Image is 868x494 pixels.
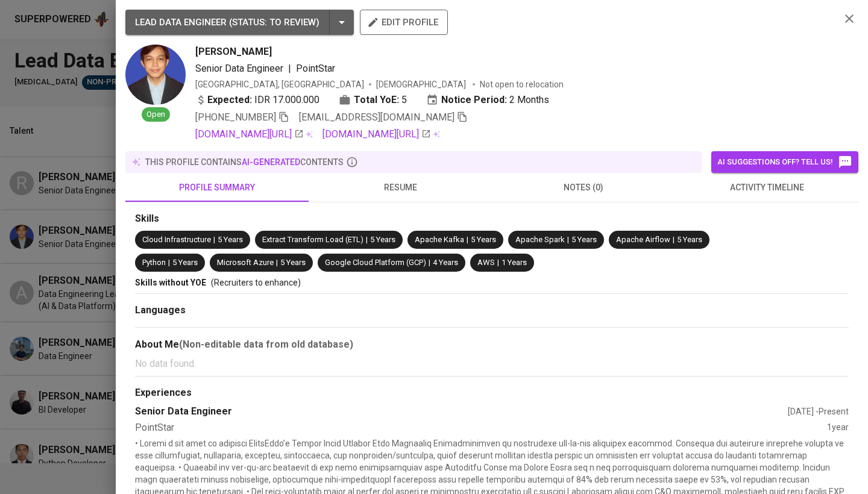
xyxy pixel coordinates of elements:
[280,258,306,267] span: 5 Years
[376,78,468,90] span: [DEMOGRAPHIC_DATA]
[135,357,849,371] p: No data found.
[133,180,301,195] span: profile summary
[142,258,166,267] span: Python
[467,234,468,246] span: |
[429,257,430,269] span: |
[471,235,496,244] span: 5 Years
[195,78,364,90] div: [GEOGRAPHIC_DATA], [GEOGRAPHIC_DATA]
[426,93,549,107] div: 2 Months
[711,151,858,173] button: AI suggestions off? Tell us!
[195,127,304,142] a: [DOMAIN_NAME][URL]
[433,258,458,267] span: 4 Years
[354,93,399,107] b: Total YoE:
[135,405,788,419] div: Senior Data Engineer
[172,258,198,267] span: 5 Years
[571,235,597,244] span: 5 Years
[135,278,206,287] span: Skills without YOE
[827,421,849,435] div: 1 year
[441,93,507,107] b: Notice Period:
[288,61,291,76] span: |
[480,78,564,90] p: Not open to relocation
[682,180,851,195] span: activity timeline
[229,17,319,28] span: ( STATUS : To Review )
[135,337,849,352] div: About Me
[218,235,243,244] span: 5 Years
[213,234,215,246] span: |
[217,258,274,267] span: Microsoft Azure
[366,234,368,246] span: |
[195,45,272,59] span: [PERSON_NAME]
[316,180,485,195] span: resume
[125,45,186,105] img: bb1be98ccf9b16f0f542b7f816e36444.png
[370,235,395,244] span: 5 Years
[299,111,454,123] span: [EMAIL_ADDRESS][DOMAIN_NAME]
[168,257,170,269] span: |
[502,258,527,267] span: 1 Years
[145,156,344,168] p: this profile contains contents
[142,109,170,120] span: Open
[717,155,852,169] span: AI suggestions off? Tell us!
[499,180,668,195] span: notes (0)
[360,10,448,35] button: edit profile
[567,234,569,246] span: |
[515,235,565,244] span: Apache Spark
[142,235,211,244] span: Cloud Infrastructure
[788,405,849,417] div: [DATE] - Present
[401,93,407,107] span: 5
[415,235,464,244] span: Apache Kafka
[195,63,283,74] span: Senior Data Engineer
[262,235,363,244] span: Extract Transform Load (ETL)
[135,386,849,400] div: Experiences
[207,93,252,107] b: Expected:
[179,339,353,350] b: (Non-editable data from old database)
[497,257,499,269] span: |
[276,257,278,269] span: |
[673,234,675,246] span: |
[242,157,300,167] span: AI-generated
[325,258,426,267] span: Google Cloud Platform (GCP)
[360,17,448,27] a: edit profile
[135,304,849,317] div: Languages
[125,10,354,35] button: LEAD DATA ENGINEER (STATUS: To Review)
[322,127,431,142] a: [DOMAIN_NAME][URL]
[195,111,276,123] span: [PHONE_NUMBER]
[677,235,702,244] span: 5 Years
[195,93,319,107] div: IDR 17.000.000
[370,14,438,30] span: edit profile
[211,278,301,287] span: (Recruiters to enhance)
[135,17,227,28] span: LEAD DATA ENGINEER
[477,258,495,267] span: AWS
[135,421,827,435] div: PointStar
[616,235,670,244] span: Apache Airflow
[296,63,335,74] span: PointStar
[135,212,849,226] div: Skills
